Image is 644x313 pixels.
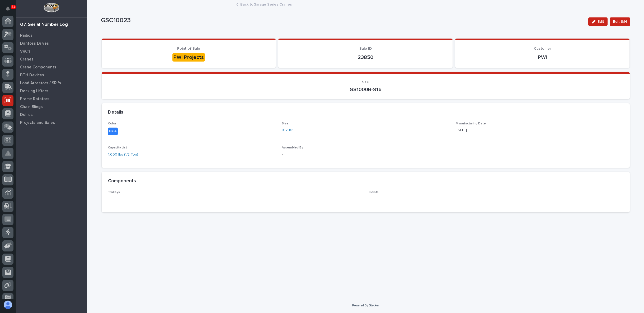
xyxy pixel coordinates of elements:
[16,31,87,39] a: Radios
[108,86,623,93] p: GS1000B-816
[16,39,87,47] a: Danfoss Drives
[240,1,292,7] a: Back toGarage Series Cranes
[16,47,87,55] a: VRC's
[177,47,200,50] span: Point of Sale
[369,191,379,194] span: Hoists
[598,19,604,24] span: Edit
[610,17,630,26] button: Edit S/N
[16,87,87,95] a: Decking Lifters
[16,63,87,71] a: Crane Components
[20,105,43,109] p: Chain Slings
[20,81,61,86] p: Load Arrestors / SRL's
[108,191,120,194] span: Trolleys
[108,146,127,149] span: Capacity List
[369,196,623,202] p: -
[20,57,34,62] p: Cranes
[20,89,48,94] p: Decking Lifters
[20,113,33,117] p: Dollies
[20,120,55,125] p: Projects and Sales
[108,122,116,125] span: Color
[20,22,68,28] div: 07. Serial Number Log
[20,41,49,46] p: Danfoss Drives
[12,5,15,9] p: 81
[16,79,87,87] a: Load Arrestors / SRL's
[462,54,623,60] p: PWI
[282,128,293,133] a: 8' x 16'
[20,49,31,54] p: VRC's
[16,103,87,111] a: Chain Slings
[16,111,87,119] a: Dollies
[352,304,379,307] a: Powered By Stacker
[108,128,118,135] div: Blue
[456,122,486,125] span: Manufacturing Date
[172,53,205,62] div: PWI Projects
[16,95,87,103] a: Frame Rotators
[20,73,44,78] p: BTH Devices
[16,119,87,127] a: Projects and Sales
[2,3,13,14] button: Notifications
[456,128,623,133] p: [DATE]
[282,152,449,157] p: -
[16,55,87,63] a: Cranes
[108,178,136,184] h2: Components
[16,71,87,79] a: BTH Devices
[282,122,289,125] span: Size
[359,47,372,50] span: Sale ID
[588,17,608,26] button: Edit
[108,196,363,202] p: -
[20,65,56,70] p: Crane Components
[362,80,369,84] span: SKU
[285,54,446,60] p: 23850
[108,110,123,115] h2: Details
[20,97,49,101] p: Frame Rotators
[7,6,13,15] div: Notifications81
[2,299,13,310] button: users-avatar
[20,33,32,38] p: Radios
[613,18,627,25] span: Edit S/N
[534,47,551,50] span: Customer
[44,3,59,12] img: Workspace Logo
[108,152,138,157] a: 1,000 lbs (1/2 Ton)
[101,17,584,24] p: GSC10023
[282,146,303,149] span: Assembled By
